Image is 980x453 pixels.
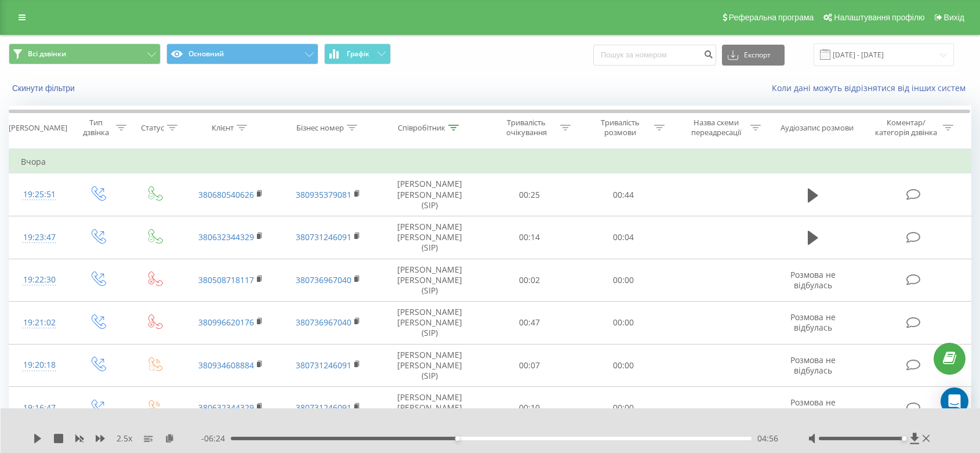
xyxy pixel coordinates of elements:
td: 00:44 [576,173,670,216]
div: Статус [141,123,164,133]
td: [PERSON_NAME] [PERSON_NAME] (SIP) [377,259,482,302]
td: 00:00 [576,302,670,345]
input: Пошук за номером [593,45,716,66]
a: 380731246091 [296,231,351,242]
button: Експорт [722,45,785,66]
div: 19:25:51 [21,183,57,206]
div: Клієнт [212,123,234,133]
div: Тип дзвінка [79,118,113,137]
td: 00:47 [482,302,576,345]
a: 380508718117 [198,274,254,285]
span: 2.5 x [117,433,132,444]
a: 380736967040 [296,317,351,328]
div: Open Intercom Messenger [941,387,968,415]
div: Accessibility label [902,436,906,441]
div: Accessibility label [455,436,460,441]
td: [PERSON_NAME] [PERSON_NAME] (SIP) [377,173,482,216]
span: Всі дзвінки [28,49,66,59]
div: 19:23:47 [21,226,57,249]
div: Співробітник [398,123,445,133]
div: 19:21:02 [21,311,57,334]
a: 380731246091 [296,360,351,371]
div: Аудіозапис розмови [781,123,854,133]
td: Вчора [9,150,971,173]
button: Скинути фільтри [9,83,81,93]
span: Розмова не відбулась [790,354,836,376]
td: 00:25 [482,173,576,216]
a: 380736967040 [296,274,351,285]
div: [PERSON_NAME] [9,123,67,133]
a: Коли дані можуть відрізнятися вiд інших систем [772,82,971,93]
div: Тривалість розмови [589,118,651,137]
span: - 06:24 [201,433,231,444]
td: 00:00 [576,387,670,430]
span: Реферальна програма [729,13,814,22]
span: 04:56 [757,433,778,444]
td: [PERSON_NAME] [PERSON_NAME] (SIP) [377,216,482,259]
td: 00:00 [576,344,670,387]
div: Тривалість очікування [495,118,557,137]
span: Розмова не відбулась [790,311,836,333]
button: Всі дзвінки [9,44,161,64]
td: [PERSON_NAME] [PERSON_NAME] (SIP) [377,387,482,430]
div: Бізнес номер [296,123,344,133]
td: 00:10 [482,387,576,430]
div: 19:22:30 [21,269,57,291]
td: [PERSON_NAME] [PERSON_NAME] (SIP) [377,344,482,387]
a: 380632344329 [198,402,254,413]
span: Розмова не відбулась [790,269,836,291]
div: 19:20:18 [21,354,57,376]
button: Основний [166,44,318,64]
a: 380935379081 [296,189,351,200]
a: 380632344329 [198,231,254,242]
a: 380731246091 [296,402,351,413]
td: 00:04 [576,216,670,259]
button: Графік [324,44,391,64]
div: 19:16:47 [21,397,57,419]
span: Налаштування профілю [834,13,924,22]
a: 380934608884 [198,360,254,371]
div: Назва схеми переадресації [685,118,747,137]
span: Графік [347,50,369,58]
td: 00:02 [482,259,576,302]
a: 380680540626 [198,189,254,200]
span: Розмова не відбулась [790,397,836,418]
td: 00:00 [576,259,670,302]
td: 00:14 [482,216,576,259]
td: [PERSON_NAME] [PERSON_NAME] (SIP) [377,302,482,345]
span: Вихід [944,13,964,22]
a: 380996620176 [198,317,254,328]
div: Коментар/категорія дзвінка [872,118,940,137]
td: 00:07 [482,344,576,387]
